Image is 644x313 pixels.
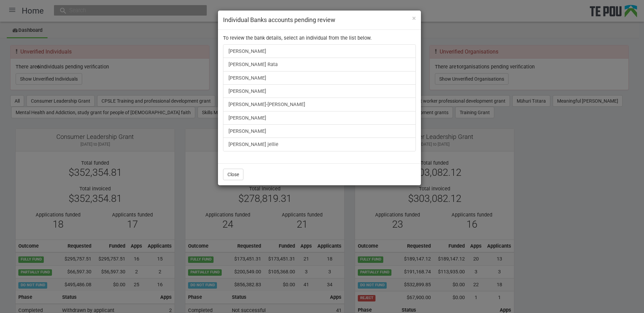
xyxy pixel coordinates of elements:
[223,138,416,151] a: [PERSON_NAME] jellie
[223,169,243,180] button: Close
[412,14,416,22] span: ×
[223,44,416,58] a: [PERSON_NAME]
[223,124,416,138] a: [PERSON_NAME]
[223,111,416,125] a: [PERSON_NAME]
[412,15,416,22] button: Close
[223,98,416,111] a: [PERSON_NAME]-[PERSON_NAME]
[223,58,416,71] a: [PERSON_NAME] Rata
[223,35,416,41] p: To review the bank details, select an individual from the list below.
[223,71,416,85] a: [PERSON_NAME]
[223,84,416,98] a: [PERSON_NAME]
[223,16,416,24] h4: Individual Banks accounts pending review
